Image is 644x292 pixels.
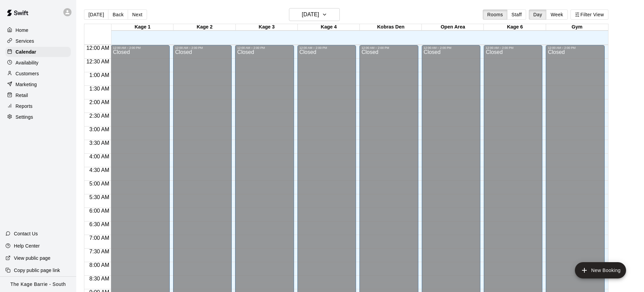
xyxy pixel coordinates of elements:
[289,8,340,21] button: [DATE]
[16,103,33,110] p: Reports
[5,36,71,46] a: Services
[111,24,173,31] div: Kage 1
[5,25,71,35] a: Home
[113,46,167,50] div: 12:00 AM – 2:00 PM
[88,140,111,146] span: 3:30 AM
[16,81,37,88] p: Marketing
[88,249,111,254] span: 7:30 AM
[483,9,507,20] button: Rooms
[88,194,111,200] span: 5:30 AM
[361,46,416,50] div: 12:00 AM – 2:00 PM
[88,126,111,132] span: 3:00 AM
[486,46,540,50] div: 12:00 AM – 2:00 PM
[88,208,111,214] span: 6:00 AM
[360,24,422,31] div: Kobras Den
[5,101,71,111] a: Reports
[14,255,50,261] p: View public page
[88,221,111,227] span: 6:30 AM
[5,47,71,57] a: Calendar
[16,70,39,77] p: Customers
[507,9,526,20] button: Staff
[128,9,147,20] button: Next
[299,46,354,50] div: 12:00 AM – 2:00 PM
[546,9,567,20] button: Week
[302,10,319,19] h6: [DATE]
[5,69,71,79] a: Customers
[84,9,108,20] button: [DATE]
[16,48,36,55] p: Calendar
[14,242,40,249] p: Help Center
[5,90,71,100] a: Retail
[529,9,546,20] button: Day
[88,99,111,105] span: 2:00 AM
[16,27,28,34] p: Home
[14,230,38,237] p: Contact Us
[237,46,292,50] div: 12:00 AM – 2:00 PM
[16,59,39,66] p: Availability
[11,281,66,288] p: The Kage Barrie - South
[298,24,360,31] div: Kage 4
[85,59,111,64] span: 12:30 AM
[85,45,111,51] span: 12:00 AM
[88,167,111,173] span: 4:30 AM
[570,9,608,20] button: Filter View
[16,92,28,99] p: Retail
[5,79,71,90] a: Marketing
[484,24,546,31] div: Kage 6
[546,24,608,31] div: Gym
[88,86,111,92] span: 1:30 AM
[236,24,298,31] div: Kage 3
[108,9,128,20] button: Back
[16,114,33,120] p: Settings
[175,46,230,50] div: 12:00 AM – 2:00 PM
[422,24,484,31] div: Open Area
[424,46,478,50] div: 12:00 AM – 2:00 PM
[88,72,111,78] span: 1:00 AM
[88,235,111,241] span: 7:00 AM
[548,46,602,50] div: 12:00 AM – 2:00 PM
[173,24,235,31] div: Kage 2
[88,113,111,119] span: 2:30 AM
[88,181,111,187] span: 5:00 AM
[88,276,111,281] span: 8:30 AM
[16,38,34,44] p: Services
[575,262,626,278] button: add
[14,267,60,274] p: Copy public page link
[88,262,111,268] span: 8:00 AM
[5,58,71,68] a: Availability
[88,154,111,159] span: 4:00 AM
[5,112,71,122] a: Settings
